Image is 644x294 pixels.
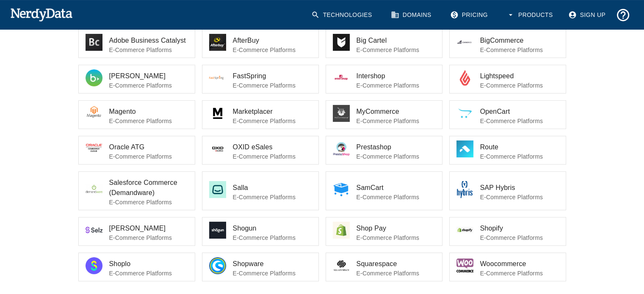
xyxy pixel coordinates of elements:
a: BigCommerceE-Commerce Platforms [449,29,566,58]
a: Salesforce Commerce (Demandware)E-Commerce Platforms [78,171,195,210]
p: E-Commerce Platforms [480,152,559,161]
p: E-Commerce Platforms [233,152,312,161]
span: OpenCart [480,107,559,117]
a: MagentoE-Commerce Platforms [78,100,195,129]
p: E-Commerce Platforms [233,193,312,201]
a: MarketplacerE-Commerce Platforms [202,100,319,129]
a: Big CartelE-Commerce Platforms [326,29,442,58]
span: Woocommerce [480,259,559,269]
span: BigCommerce [480,36,559,46]
a: FastSpringE-Commerce Platforms [202,65,319,93]
a: LightspeedE-Commerce Platforms [449,65,566,93]
span: Intershop [357,71,435,81]
a: ShopifyE-Commerce Platforms [449,217,566,246]
span: Marketplacer [233,107,312,117]
a: PrestashopE-Commerce Platforms [326,136,442,165]
p: E-Commerce Platforms [109,46,188,54]
p: E-Commerce Platforms [109,198,188,206]
p: E-Commerce Platforms [109,117,188,125]
a: Sign Up [563,4,612,26]
a: AfterBuyE-Commerce Platforms [202,29,319,58]
span: Salla [233,183,312,193]
span: FastSpring [233,71,312,81]
a: ShogunE-Commerce Platforms [202,217,319,246]
a: RouteE-Commerce Platforms [449,136,566,165]
a: Technologies [306,4,379,26]
span: Big Cartel [357,36,435,46]
span: [PERSON_NAME] [109,223,188,234]
a: SAP HybrisE-Commerce Platforms [449,171,566,210]
a: OpenCartE-Commerce Platforms [449,100,566,129]
a: [PERSON_NAME]E-Commerce Platforms [78,217,195,246]
a: [PERSON_NAME]E-Commerce Platforms [78,65,195,93]
a: Domains [386,4,438,26]
a: Oracle ATGE-Commerce Platforms [78,136,195,165]
span: Shogun [233,223,312,234]
a: ShopwareE-Commerce Platforms [202,253,319,281]
p: E-Commerce Platforms [357,81,435,90]
span: Shop Pay [357,223,435,234]
a: ShoploE-Commerce Platforms [78,253,195,281]
a: Shop PayE-Commerce Platforms [326,217,442,246]
a: SquarespaceE-Commerce Platforms [326,253,442,281]
span: Salesforce Commerce (Demandware) [109,178,188,198]
p: E-Commerce Platforms [357,117,435,125]
span: AfterBuy [233,36,312,46]
p: E-Commerce Platforms [357,269,435,278]
p: E-Commerce Platforms [233,269,312,278]
a: Adobe Business CatalystE-Commerce Platforms [78,29,195,58]
p: E-Commerce Platforms [357,152,435,161]
span: Shoplo [109,259,188,269]
a: WoocommerceE-Commerce Platforms [449,253,566,281]
p: E-Commerce Platforms [480,81,559,90]
p: E-Commerce Platforms [357,234,435,242]
p: E-Commerce Platforms [480,46,559,54]
p: E-Commerce Platforms [109,269,188,278]
a: MyCommerceE-Commerce Platforms [326,100,442,129]
p: E-Commerce Platforms [233,81,312,90]
a: SallaE-Commerce Platforms [202,171,319,210]
span: SAP Hybris [480,183,559,193]
a: Pricing [445,4,495,26]
span: SamCart [357,183,435,193]
button: Support and Documentation [612,4,634,26]
span: OXID eSales [233,142,312,152]
span: Shopware [233,259,312,269]
p: E-Commerce Platforms [109,81,188,90]
p: E-Commerce Platforms [109,234,188,242]
a: SamCartE-Commerce Platforms [326,171,442,210]
span: Lightspeed [480,71,559,81]
p: E-Commerce Platforms [357,193,435,201]
button: Products [501,4,560,26]
p: E-Commerce Platforms [233,234,312,242]
span: Squarespace [357,259,435,269]
p: E-Commerce Platforms [480,117,559,125]
a: IntershopE-Commerce Platforms [326,65,442,93]
p: E-Commerce Platforms [480,269,559,278]
p: E-Commerce Platforms [233,46,312,54]
p: E-Commerce Platforms [357,46,435,54]
p: E-Commerce Platforms [480,234,559,242]
p: E-Commerce Platforms [480,193,559,201]
a: OXID eSalesE-Commerce Platforms [202,136,319,165]
img: NerdyData.com [10,6,72,23]
span: Shopify [480,223,559,234]
span: MyCommerce [357,107,435,117]
span: Route [480,142,559,152]
span: Oracle ATG [109,142,188,152]
p: E-Commerce Platforms [109,152,188,161]
p: E-Commerce Platforms [233,117,312,125]
span: Adobe Business Catalyst [109,36,188,46]
span: [PERSON_NAME] [109,71,188,81]
span: Magento [109,107,188,117]
span: Prestashop [357,142,435,152]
